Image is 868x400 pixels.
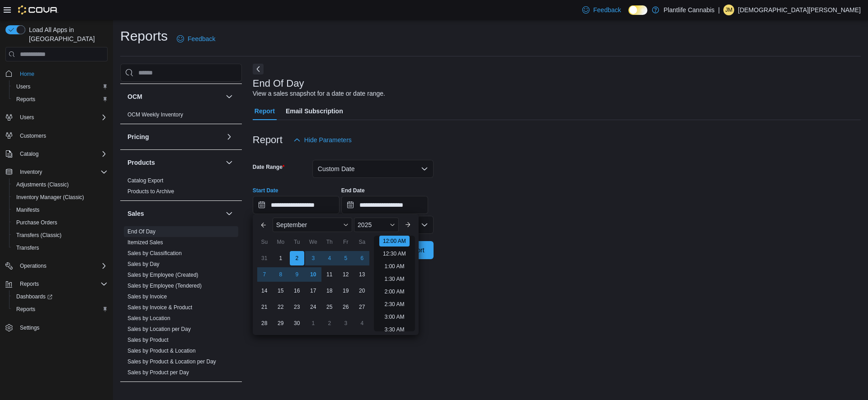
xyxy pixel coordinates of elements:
button: OCM [127,92,222,101]
span: Sales by Classification [127,250,182,257]
a: Inventory Manager (Classic) [13,192,88,203]
button: Operations [2,260,111,272]
span: Purchase Orders [16,219,57,226]
div: day-2 [290,251,304,265]
div: day-1 [306,316,321,330]
div: Products [120,175,242,200]
span: Inventory [20,168,42,176]
div: day-3 [306,251,321,265]
span: Reports [13,304,108,315]
span: Sales by Location [127,315,170,322]
button: Inventory [16,167,46,177]
button: Purchase Orders [9,216,111,229]
a: Sales by Employee (Tendered) [127,283,202,289]
a: Sales by Product per Day [127,369,189,376]
button: Transfers [9,242,111,254]
span: Reports [16,279,108,289]
input: Press the down key to open a popover containing a calendar. [341,196,428,214]
p: Plantlife Cannabis [664,5,715,15]
li: 12:30 AM [379,248,410,259]
a: Transfers [13,242,42,253]
a: Catalog Export [127,177,163,184]
div: September, 2025 [256,250,370,331]
button: Home [2,67,111,80]
li: 1:00 AM [381,261,408,272]
button: Next [253,64,264,74]
span: Report [255,102,275,120]
div: OCM [120,109,242,124]
span: Feedback [593,5,621,14]
a: Manifests [13,205,43,215]
a: End Of Day [127,228,156,235]
div: Tu [290,235,304,249]
a: Sales by Location [127,315,170,321]
span: 2025 [358,221,372,228]
li: 3:30 AM [381,324,408,335]
span: Products to Archive [127,188,174,195]
button: Sales [224,208,235,219]
span: Sales by Product & Location per Day [127,358,216,365]
a: Feedback [579,1,624,19]
li: 2:00 AM [381,286,408,297]
a: Itemized Sales [127,239,163,246]
a: Users [13,81,34,92]
div: day-4 [355,316,369,330]
div: View a sales snapshot for a date or date range. [253,89,385,98]
span: Hide Parameters [304,135,352,144]
h3: Sales [127,209,144,218]
div: day-21 [257,300,272,314]
div: day-6 [355,251,369,265]
div: day-18 [322,284,337,298]
div: day-1 [274,251,288,265]
button: Hide Parameters [290,131,355,149]
button: Next month [401,218,415,232]
a: Sales by Invoice [127,293,167,300]
div: day-23 [290,300,304,314]
span: Reports [13,94,108,105]
span: Reports [20,280,39,288]
button: Settings [2,321,111,334]
div: day-24 [306,300,321,314]
a: Adjustments (Classic) [13,179,72,190]
a: Sales by Invoice & Product [127,304,192,311]
div: day-10 [306,267,321,282]
input: Press the down key to enter a popover containing a calendar. Press the escape key to close the po... [253,196,340,214]
img: Cova [18,5,58,14]
span: Customers [20,132,46,140]
a: Sales by Product & Location [127,348,196,354]
a: Reports [13,304,39,315]
span: Feedback [188,34,215,43]
div: day-9 [290,267,304,282]
span: Sales by Invoice [127,293,167,300]
span: Sales by Location per Day [127,326,191,333]
button: Operations [16,260,50,271]
button: Adjustments (Classic) [9,178,111,191]
span: Dashboards [13,291,108,302]
div: day-26 [339,300,353,314]
h3: Products [127,158,155,167]
button: Users [2,111,111,124]
span: Transfers (Classic) [13,230,108,241]
span: Sales by Invoice & Product [127,304,192,311]
li: 12:00 AM [379,236,410,247]
span: Sales by Employee (Tendered) [127,282,202,289]
span: Manifests [13,205,108,215]
li: 2:30 AM [381,299,408,310]
button: Products [224,157,235,168]
a: Products to Archive [127,188,174,195]
a: Settings [16,322,43,333]
div: Sales [120,226,242,381]
h1: Reports [120,27,168,45]
a: Home [16,69,38,79]
nav: Complex example [5,63,108,358]
div: day-27 [355,300,369,314]
span: Users [16,83,30,90]
span: Transfers [13,242,108,253]
h3: Pricing [127,132,149,141]
div: Mo [274,235,288,249]
input: Dark Mode [628,5,647,15]
li: 3:00 AM [381,312,408,322]
a: Feedback [173,30,219,48]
